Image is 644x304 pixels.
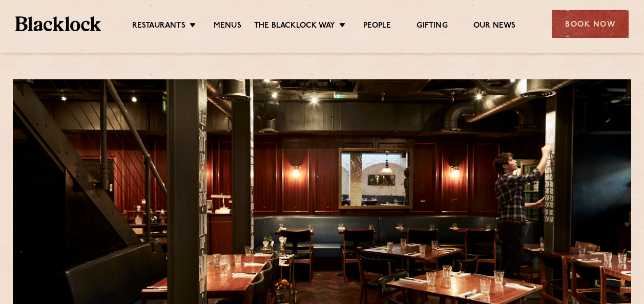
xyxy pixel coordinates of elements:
img: BL_Textured_Logo-footer-cropped.svg [15,16,101,31]
div: Book Now [552,10,629,38]
a: Menus [214,21,241,32]
a: Our News [473,21,516,32]
a: Restaurants [132,21,185,32]
a: Gifting [417,21,447,32]
a: The Blacklock Way [254,21,335,32]
a: People [363,21,391,32]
